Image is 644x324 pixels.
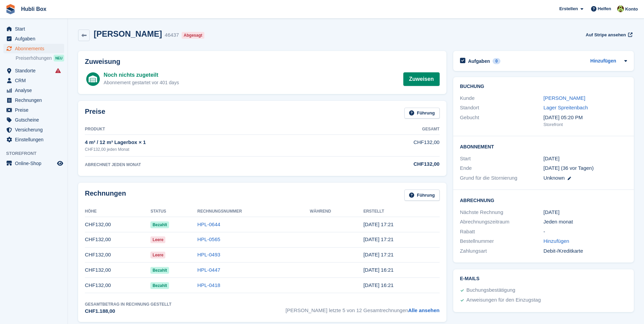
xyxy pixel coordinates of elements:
span: Erstellen [559,5,578,12]
a: menu [3,125,64,134]
td: CHF132,00 [85,217,150,232]
a: Zuweisen [403,72,440,86]
span: Rechnungen [15,95,56,105]
span: Abonnements [15,44,56,53]
th: Während [310,206,363,217]
span: Aufgaben [15,34,56,43]
div: Debit-/Kreditkarte [544,247,627,255]
time: 2024-07-09 23:00:00 UTC [544,155,559,163]
div: 0 [493,58,500,64]
h2: Rechnungen [85,190,126,201]
a: menu [3,135,64,144]
a: Führung [404,190,440,201]
a: Lager Spreitenbach [544,105,588,110]
a: HPL-0418 [197,282,220,288]
span: Einstellungen [15,135,56,144]
a: HPL-0644 [197,221,220,227]
span: CRM [15,76,56,85]
div: [DATE] [544,209,627,216]
a: Auf Stripe ansehen [583,29,634,40]
h2: Preise [85,108,105,119]
div: CHF132,00 [333,160,440,168]
span: Online-Shop [15,159,56,168]
div: Buchungsbestätigung [466,286,515,294]
td: CHF132,00 [85,278,150,293]
a: menu [3,115,64,125]
a: HPL-0565 [197,236,220,242]
div: Gesamtbetrag in Rechnung gestellt [85,301,171,307]
a: Speisekarte [3,159,64,168]
div: Bestellnummer [460,237,544,245]
td: CHF132,00 [85,247,150,263]
img: Luca Space4you [617,5,624,12]
div: Storefront [544,121,627,128]
div: NEU [54,55,64,61]
div: Gebucht [460,114,544,128]
span: Leere [150,252,165,258]
span: Auf Stripe ansehen [586,32,626,38]
div: Abrechnungszeitraum [460,218,544,226]
span: Leere [150,236,165,243]
span: Versicherung [15,125,56,134]
a: menu [3,44,64,53]
th: Status [150,206,197,217]
time: 2025-06-10 15:21:36 UTC [363,221,393,227]
a: Hubli Box [18,3,49,15]
time: 2025-02-10 15:21:25 UTC [363,282,393,288]
time: 2025-04-10 15:21:01 UTC [363,252,393,257]
a: Führung [404,108,440,119]
h2: Aufgaben [468,58,490,64]
th: Höhe [85,206,150,217]
th: Erstellt [363,206,439,217]
h2: [PERSON_NAME] [94,29,162,38]
a: menu [3,76,64,85]
img: stora-icon-8386f47178a22dfd0bd8f6a31ec36ba5ce8667c1dd55bd0f319d3a0aa187defe.svg [5,4,16,14]
div: Nächste Rechnung [460,209,544,216]
a: menu [3,66,64,75]
div: Grund für die Stornierung [460,174,544,182]
div: Abgesagt [182,32,204,39]
th: Rechnungsnummer [197,206,310,217]
a: HPL-0493 [197,252,220,257]
div: Rabatt [460,228,544,236]
div: Standort [460,104,544,112]
i: Es sind Fehler bei der Synchronisierung von Smart-Einträgen aufgetreten [55,68,61,73]
h2: Buchung [460,84,627,89]
div: [DATE] 05:20 PM [544,114,627,122]
a: menu [3,34,64,43]
div: 4 m² / 12 m³ Lagerbox × 1 [85,139,333,146]
h2: Abrechnung [460,197,627,203]
span: Preise [15,105,56,115]
div: - [544,228,627,236]
a: menu [3,86,64,95]
div: ABRECHNET JEDEN MONAT [85,162,333,168]
span: Standorte [15,66,56,75]
td: CHF132,00 [85,232,150,247]
span: Start [15,24,56,34]
a: HPL-0447 [197,267,220,273]
span: Unknown [544,175,565,181]
div: Start [460,155,544,163]
th: Gesamt [333,124,440,135]
span: [DATE] (36 vor Tagen) [544,165,594,171]
time: 2025-03-10 15:21:19 UTC [363,267,393,273]
a: Hinzufügen [544,237,569,245]
a: Alle ansehen [408,307,440,313]
span: Storefront [6,150,68,157]
span: Konto [625,6,638,13]
td: CHF132,00 [333,135,440,156]
a: Hinzufügen [590,57,616,65]
span: Helfen [598,5,611,12]
span: Bezahlt [150,267,169,274]
div: Anweisungen für den Einzugstag [466,296,541,304]
a: [PERSON_NAME] [544,95,585,101]
div: Jeden monat [544,218,627,226]
th: Produkt [85,124,333,135]
span: Bezahlt [150,221,169,228]
a: Vorschau-Shop [56,159,64,167]
div: 46437 [165,31,179,39]
div: Ende [460,164,544,172]
h2: Zuweisung [85,58,440,66]
time: 2025-05-10 15:21:26 UTC [363,236,393,242]
td: CHF132,00 [85,263,150,278]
